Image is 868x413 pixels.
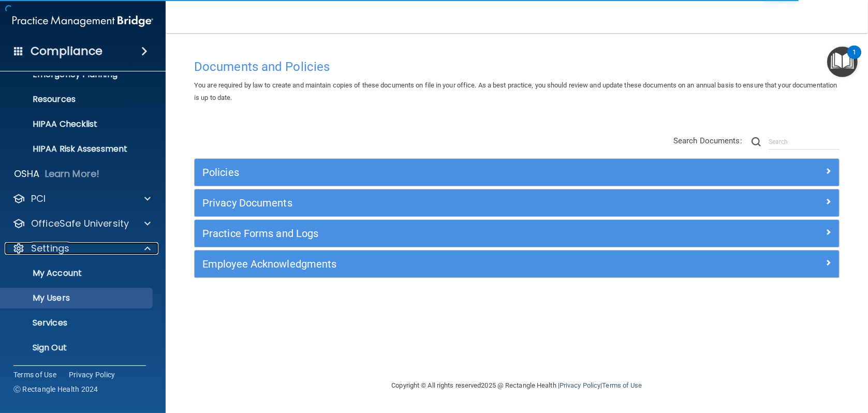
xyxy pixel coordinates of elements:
[7,94,148,105] p: Resources
[13,384,98,394] span: Ⓒ Rectangle Health 2024
[12,242,151,255] a: Settings
[7,144,148,154] p: HIPAA Risk Assessment
[194,60,840,73] h4: Documents and Policies
[31,44,102,58] h4: Compliance
[45,168,100,180] p: Learn More!
[12,11,153,32] img: PMB logo
[12,217,151,230] a: OfficeSafe University
[31,193,46,205] p: PCI
[852,52,856,66] div: 1
[689,340,856,381] iframe: Drift Widget Chat Controller
[7,318,148,328] p: Services
[7,343,148,353] p: Sign Out
[202,195,831,211] a: Privacy Documents
[31,242,69,255] p: Settings
[7,69,148,80] p: Emergency Planning
[13,370,56,380] a: Terms of Use
[202,225,831,242] a: Practice Forms and Logs
[14,168,40,180] p: OSHA
[7,293,148,303] p: My Users
[202,256,831,272] a: Employee Acknowledgments
[202,258,670,270] h5: Employee Acknowledgments
[752,137,761,146] img: ic-search.3b580494.png
[194,81,837,101] span: You are required by law to create and maintain copies of these documents on file in your office. ...
[602,381,642,389] a: Terms of Use
[769,134,840,150] input: Search
[202,167,670,178] h5: Policies
[827,47,858,77] button: Open Resource Center, 1 new notification
[69,370,115,380] a: Privacy Policy
[328,369,706,402] div: Copyright © All rights reserved 2025 @ Rectangle Health | |
[31,217,129,230] p: OfficeSafe University
[560,381,600,389] a: Privacy Policy
[202,164,831,181] a: Policies
[202,197,670,209] h5: Privacy Documents
[673,136,742,145] span: Search Documents:
[7,268,148,278] p: My Account
[7,119,148,129] p: HIPAA Checklist
[12,193,151,205] a: PCI
[202,228,670,239] h5: Practice Forms and Logs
